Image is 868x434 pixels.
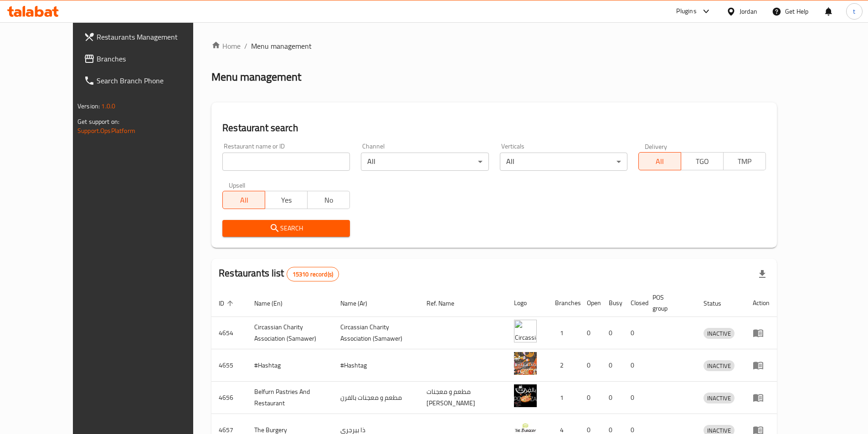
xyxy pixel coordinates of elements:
span: Status [704,298,733,309]
td: مطعم و معجنات بالفرن [333,382,419,414]
span: Version: [77,100,100,112]
td: 2 [548,349,580,382]
span: Branches [97,53,211,64]
label: Upsell [229,182,246,188]
td: مطعم و معجنات [PERSON_NAME] [419,382,507,414]
div: INACTIVE [704,393,734,403]
div: Jordan [740,6,757,16]
span: POS group [652,292,685,314]
div: All [361,153,488,171]
span: All [642,155,678,168]
li: / [244,41,247,51]
h2: Menu management [211,70,301,84]
button: No [307,191,350,209]
a: Restaurants Management [77,26,218,48]
td: ​Circassian ​Charity ​Association​ (Samawer) [333,317,419,349]
button: TGO [681,152,724,170]
span: Search Branch Phone [97,75,211,86]
button: Yes [265,191,308,209]
a: Search Branch Phone [77,70,218,92]
span: Ref. Name [426,298,466,309]
span: INACTIVE [704,361,734,371]
td: 4654 [211,317,247,349]
a: Branches [77,48,218,70]
span: No [311,194,346,207]
td: 0 [580,349,601,382]
span: INACTIVE [704,328,734,339]
td: 4656 [211,382,247,414]
button: All [222,191,265,209]
div: All [500,153,627,171]
th: Action [745,289,777,317]
button: TMP [723,152,766,170]
img: Belfurn Pastries And Restaurant [514,384,537,407]
label: Delivery [645,143,668,149]
div: Menu [753,327,770,338]
a: Support.OpsPlatform [77,125,135,137]
span: Menu management [251,41,312,51]
span: All [226,194,262,207]
td: 0 [623,317,645,349]
td: 0 [601,349,623,382]
span: TMP [727,155,762,168]
div: Plugins [676,6,696,17]
span: Restaurants Management [97,31,211,42]
div: Menu [753,360,770,371]
button: All [638,152,681,170]
span: TGO [685,155,720,168]
td: ​Circassian ​Charity ​Association​ (Samawer) [247,317,333,349]
div: Export file [751,263,773,285]
a: Home [211,41,241,51]
span: ID [219,298,236,309]
th: Branches [548,289,580,317]
h2: Restaurant search [222,121,766,135]
span: INACTIVE [704,393,734,403]
img: #Hashtag [514,352,537,375]
span: Search [230,223,343,234]
th: Busy [601,289,623,317]
td: 0 [623,349,645,382]
span: Get support on: [77,116,119,128]
td: 0 [601,382,623,414]
span: Name (En) [254,298,294,309]
h2: Restaurants list [219,266,339,281]
div: Total records count [287,267,339,281]
div: Menu [753,392,770,403]
span: t [853,6,855,16]
input: Search for restaurant name or ID.. [222,153,350,171]
th: Logo [507,289,548,317]
td: 4655 [211,349,247,382]
span: Name (Ar) [340,298,379,309]
td: 0 [601,317,623,349]
span: 15310 record(s) [287,270,339,279]
th: Open [580,289,601,317]
div: INACTIVE [704,328,734,339]
td: Belfurn Pastries And Restaurant [247,382,333,414]
td: 1 [548,382,580,414]
td: 0 [580,317,601,349]
span: Yes [269,194,304,207]
td: #Hashtag [333,349,419,382]
th: Closed [623,289,645,317]
td: 0 [623,382,645,414]
span: 1.0.0 [101,100,115,112]
td: 1 [548,317,580,349]
img: ​Circassian ​Charity ​Association​ (Samawer) [514,320,537,342]
button: Search [222,220,350,237]
td: 0 [580,382,601,414]
td: #Hashtag [247,349,333,382]
nav: breadcrumb [211,41,777,51]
